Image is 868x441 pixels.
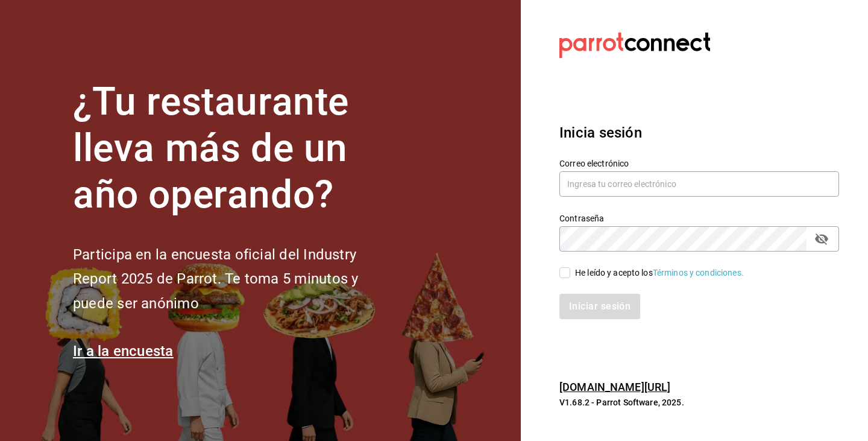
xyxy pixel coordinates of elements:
h2: Participa en la encuesta oficial del Industry Report 2025 de Parrot. Te toma 5 minutos y puede se... [73,243,398,316]
div: He leído y acepto los [575,267,744,279]
label: Contraseña [559,214,839,223]
a: Términos y condiciones. [653,268,744,278]
h1: ¿Tu restaurante lleva más de un año operando? [73,79,398,218]
input: Ingresa tu correo electrónico [559,171,839,197]
button: passwordField [811,229,832,249]
label: Correo electrónico [559,159,839,168]
h3: Inicia sesión [559,122,839,144]
p: V1.68.2 - Parrot Software, 2025. [559,396,839,408]
a: Ir a la encuesta [73,343,174,360]
a: [DOMAIN_NAME][URL] [559,381,670,393]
